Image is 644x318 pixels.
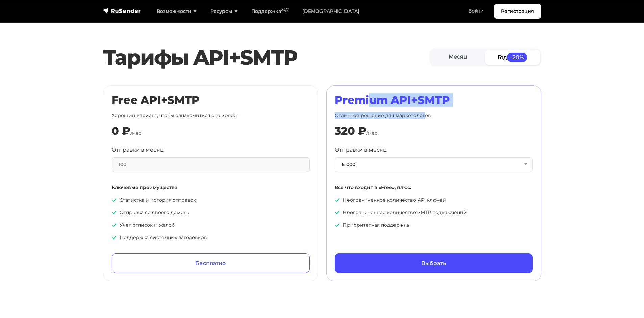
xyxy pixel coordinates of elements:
[335,124,366,137] div: 320 ₽
[112,235,117,240] img: icon-ok.svg
[130,130,141,136] span: /мес
[335,184,533,191] p: Все что входит в «Free», плюс:
[112,222,117,228] img: icon-ok.svg
[281,8,289,12] sup: 24/7
[112,184,310,191] p: Ключевые преимущества
[112,112,310,119] p: Хороший вариант, чтобы ознакомиться с RuSender
[112,234,310,241] p: Поддержка системных заголовков
[335,253,533,273] a: Выбрать
[112,197,310,204] p: Статистка и история отправок
[507,53,527,62] span: -20%
[461,4,491,18] a: Войти
[204,4,244,18] a: Ресурсы
[431,50,485,65] a: Месяц
[335,94,533,107] h2: Premium API+SMTP
[335,112,533,119] p: Отличное решение для маркетологов
[103,45,429,70] h2: Тарифы API+SMTP
[335,222,340,228] img: icon-ok.svg
[112,210,117,215] img: icon-ok.svg
[112,253,310,273] a: Бесплатно
[295,4,366,18] a: [DEMOGRAPHIC_DATA]
[335,197,533,204] p: Неограниченное количество API ключей
[335,222,533,229] p: Приоритетная поддержка
[335,209,533,216] p: Неограниченное количество SMTP подключений
[112,222,310,229] p: Учет отписок и жалоб
[103,7,141,14] img: RuSender
[335,157,533,172] button: 6 000
[112,124,130,137] div: 0 ₽
[112,146,164,154] label: Отправки в месяц
[494,4,541,19] a: Регистрация
[112,94,310,107] h2: Free API+SMTP
[335,146,387,154] label: Отправки в месяц
[112,209,310,216] p: Отправка со своего домена
[485,50,540,65] a: Год
[150,4,204,18] a: Возможности
[335,210,340,215] img: icon-ok.svg
[244,4,295,18] a: Поддержка24/7
[112,197,117,203] img: icon-ok.svg
[335,197,340,203] img: icon-ok.svg
[366,130,377,136] span: /мес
